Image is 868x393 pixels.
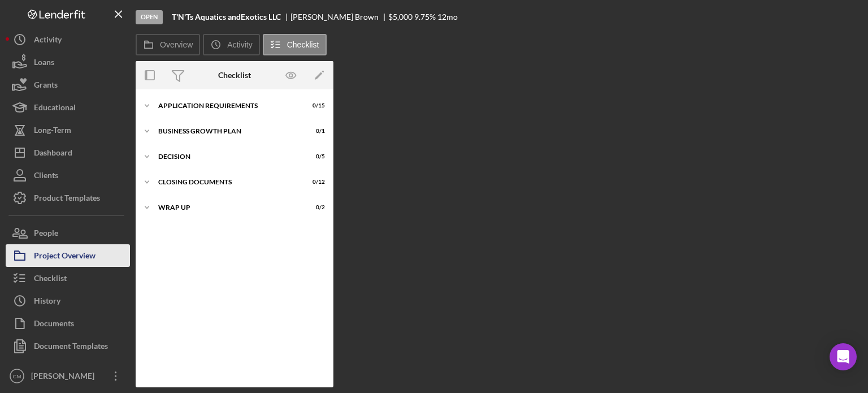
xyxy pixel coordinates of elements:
[34,164,58,189] div: Clients
[158,128,297,135] div: Business Growth Plan
[437,12,458,21] div: 12 mo
[34,187,100,212] div: Product Templates
[34,119,71,144] div: Long-Term
[227,40,252,49] label: Activity
[136,10,163,24] div: Open
[830,343,857,370] div: Open Intercom Messenger
[6,267,130,290] button: Checklist
[34,335,108,360] div: Document Templates
[158,153,297,160] div: Decision
[34,51,54,76] div: Loans
[6,290,130,312] button: History
[388,12,413,21] span: $5,000
[414,12,436,21] div: 9.75 %
[34,222,58,247] div: People
[6,119,130,141] button: Long-Term
[34,141,72,167] div: Dashboard
[263,34,327,55] button: Checklist
[34,244,96,270] div: Project Overview
[13,373,21,379] text: CM
[6,222,130,244] button: People
[34,312,74,338] div: Documents
[6,365,130,387] button: CM[PERSON_NAME]
[6,74,130,96] button: Grants
[158,204,297,211] div: WRAP UP
[305,179,325,185] div: 0 / 12
[6,187,130,209] button: Product Templates
[287,40,319,49] label: Checklist
[218,71,251,80] div: Checklist
[34,96,76,122] div: Educational
[160,40,193,49] label: Overview
[34,28,62,54] div: Activity
[290,12,388,21] div: [PERSON_NAME] Brown
[305,102,325,109] div: 0 / 15
[28,365,102,390] div: [PERSON_NAME]
[6,164,130,187] button: Clients
[203,34,259,55] button: Activity
[34,74,58,99] div: Grants
[172,12,281,21] b: T'N'Ts Aquatics andExotics LLC
[34,267,67,292] div: Checklist
[6,141,130,164] button: Dashboard
[136,34,200,55] button: Overview
[158,179,297,185] div: CLOSING DOCUMENTS
[6,96,130,119] button: Educational
[305,153,325,160] div: 0 / 5
[6,312,130,335] button: Documents
[6,335,130,357] button: Document Templates
[6,51,130,74] button: Loans
[34,290,60,315] div: History
[305,204,325,211] div: 0 / 2
[6,28,130,51] button: Activity
[305,128,325,135] div: 0 / 1
[6,244,130,267] button: Project Overview
[158,102,297,109] div: APPLICATION REQUIREMENTS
